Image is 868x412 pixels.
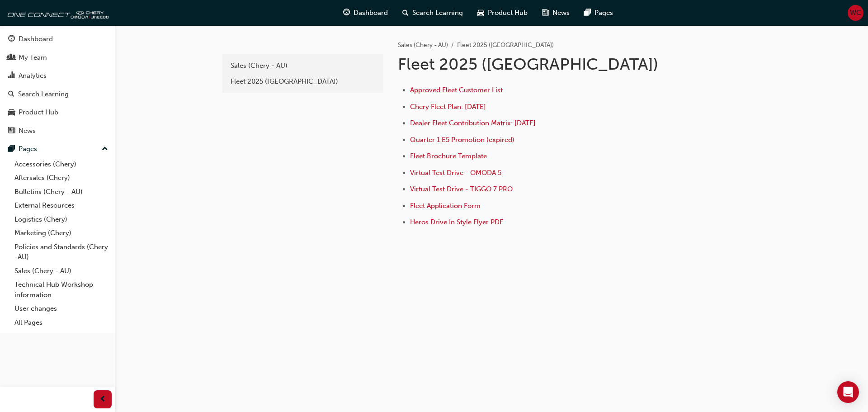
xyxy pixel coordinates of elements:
[231,76,375,87] div: Fleet 2025 ([GEOGRAPHIC_DATA])
[11,185,112,199] a: Bulletins (Chery - AU)
[11,240,112,264] a: Policies and Standards (Chery -AU)
[4,29,112,141] button: DashboardMy TeamAnalyticsSearch LearningProduct HubNews
[11,157,112,171] a: Accessories (Chery)
[577,4,620,22] a: pages-iconPages
[410,119,536,127] a: Dealer Fleet Contribution Matrix: [DATE]
[8,145,15,153] span: pages-icon
[542,7,549,19] span: news-icon
[8,90,14,99] span: search-icon
[99,394,106,405] span: prev-icon
[102,143,108,155] span: up-icon
[410,103,486,111] a: Chery Fleet Plan: [DATE]
[19,71,47,81] div: Analytics
[477,7,484,19] span: car-icon
[8,72,15,80] span: chart-icon
[19,107,58,118] div: Product Hub
[8,127,15,135] span: news-icon
[19,126,36,136] div: News
[4,123,112,139] a: News
[11,226,112,240] a: Marketing (Chery)
[584,7,591,19] span: pages-icon
[4,67,112,84] a: Analytics
[410,169,501,177] a: Virtual Test Drive - OMODA 5
[8,109,15,117] span: car-icon
[354,8,388,18] span: Dashboard
[4,141,112,157] button: Pages
[343,7,350,19] span: guage-icon
[395,4,470,22] a: search-iconSearch Learning
[410,218,503,226] a: Heros Drive In Style Flyer PDF
[4,104,112,121] a: Product Hub
[19,144,37,154] div: Pages
[336,4,395,22] a: guage-iconDashboard
[850,8,861,18] span: WC
[535,4,577,22] a: news-iconNews
[398,54,694,74] h1: Fleet 2025 ([GEOGRAPHIC_DATA])
[837,381,859,403] div: Open Intercom Messenger
[4,86,112,103] a: Search Learning
[11,171,112,185] a: Aftersales (Chery)
[8,54,15,62] span: people-icon
[231,61,375,71] div: Sales (Chery - AU)
[226,74,380,90] a: Fleet 2025 ([GEOGRAPHIC_DATA])
[5,4,108,22] img: oneconnect
[488,8,528,18] span: Product Hub
[457,40,554,51] li: Fleet 2025 ([GEOGRAPHIC_DATA])
[552,8,570,18] span: News
[410,185,513,193] a: Virtual Test Drive - TIGGO 7 PRO
[11,278,112,302] a: Technical Hub Workshop information
[410,152,487,160] a: Fleet Brochure Template
[19,52,47,63] div: My Team
[594,8,613,18] span: Pages
[19,34,53,44] div: Dashboard
[11,264,112,278] a: Sales (Chery - AU)
[11,213,112,227] a: Logistics (Chery)
[402,7,409,19] span: search-icon
[8,35,15,43] span: guage-icon
[398,41,448,49] a: Sales (Chery - AU)
[18,89,69,99] div: Search Learning
[11,302,112,316] a: User changes
[470,4,535,22] a: car-iconProduct Hub
[410,202,481,210] a: Fleet Application Form
[4,49,112,66] a: My Team
[848,5,863,21] button: WC
[226,58,380,74] a: Sales (Chery - AU)
[412,8,463,18] span: Search Learning
[11,316,112,330] a: All Pages
[410,136,514,144] a: Quarter 1 E5 Promotion (expired)
[4,31,112,47] a: Dashboard
[410,86,503,94] a: Approved Fleet Customer List
[11,199,112,213] a: External Resources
